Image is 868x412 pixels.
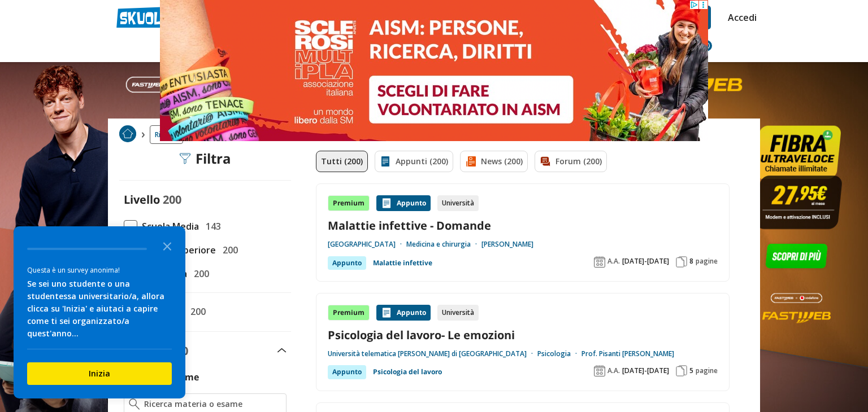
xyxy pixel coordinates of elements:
[189,266,209,281] span: 200
[607,257,620,266] span: A.A.
[676,365,687,376] img: Pagine
[180,151,231,166] div: Filtra
[163,192,181,207] span: 200
[328,327,718,343] a: Psicologia del lavoro- Le emozioni
[201,219,221,234] span: 143
[328,218,718,233] a: Malattie infettive - Domande
[124,192,160,207] label: Livello
[27,265,172,275] div: Questa è un survey anonima!
[622,366,669,375] span: [DATE]-[DATE]
[380,156,391,167] img: Appunti filtro contenuto
[328,365,366,379] div: Appunto
[537,349,581,358] a: Psicologia
[373,256,432,270] a: Malattie infettive
[381,307,392,318] img: Appunti contenuto
[381,198,392,209] img: Appunti contenuto
[375,151,453,172] a: Appunti (200)
[129,398,140,410] img: Ricerca materia o esame
[373,365,442,379] a: Psicologia del lavoro
[119,125,136,144] a: Home
[689,257,693,266] span: 8
[594,256,605,268] img: Anno accademico
[581,349,674,358] a: Prof. Pisanti [PERSON_NAME]
[437,305,479,321] div: Università
[376,305,431,321] div: Appunto
[437,195,479,211] div: Università
[540,156,551,167] img: Forum filtro contenuto
[535,151,607,172] a: Forum (200)
[328,195,370,211] div: Premium
[465,156,476,167] img: News filtro contenuto
[27,362,172,385] button: Inizia
[150,125,183,144] a: Ricerca
[180,153,191,164] img: Filtra filtri mobile
[277,348,287,353] img: Apri e chiudi sezione
[676,256,687,268] img: Pagine
[622,257,669,266] span: [DATE]-[DATE]
[328,256,366,270] div: Appunto
[218,243,238,257] span: 200
[481,240,533,249] a: [PERSON_NAME]
[689,366,693,375] span: 5
[156,234,179,257] button: Close the survey
[406,240,481,249] a: Medicina e chirurgia
[328,305,370,321] div: Premium
[186,304,206,319] span: 200
[696,366,718,375] span: pagine
[144,398,281,410] input: Ricerca materia o esame
[137,219,199,234] span: Scuola Media
[460,151,528,172] a: News (200)
[728,6,752,29] a: Accedi
[376,195,431,211] div: Appunto
[328,349,537,358] a: Università telematica [PERSON_NAME] di [GEOGRAPHIC_DATA]
[696,257,718,266] span: pagine
[316,151,368,172] a: Tutti (200)
[607,366,620,375] span: A.A.
[594,365,605,376] img: Anno accademico
[119,125,136,142] img: Home
[27,278,172,340] div: Se sei uno studente o una studentessa universitario/a, allora clicca su 'Inizia' e aiutaci a capi...
[14,226,185,398] div: Survey
[328,240,406,249] a: [GEOGRAPHIC_DATA]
